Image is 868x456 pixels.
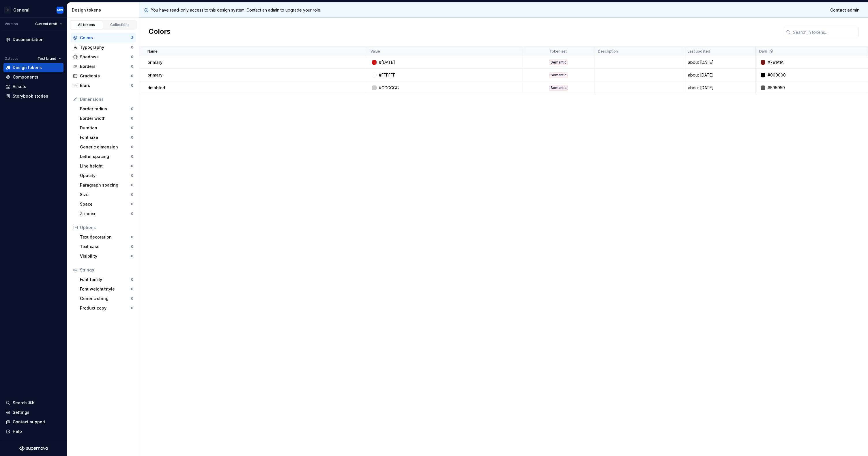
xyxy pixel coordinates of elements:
[80,277,131,282] div: Font family
[4,7,11,14] div: GD
[33,20,65,28] button: Current draft
[3,408,63,417] a: Settings
[13,419,45,425] div: Contact support
[131,306,133,310] div: 0
[13,84,26,90] div: Assets
[80,125,131,131] div: Duration
[80,116,131,121] div: Border width
[371,49,380,54] p: Value
[3,92,63,101] a: Storybook stories
[19,446,48,451] svg: Supernova Logo
[80,83,131,88] div: Blurs
[35,22,57,26] span: Current draft
[80,305,131,311] div: Product copy
[131,277,133,282] div: 0
[78,123,136,133] a: Duration0
[131,164,133,168] div: 0
[684,85,755,91] div: about [DATE]
[80,225,133,230] div: Options
[684,59,755,65] div: about [DATE]
[13,74,38,80] div: Components
[131,235,133,239] div: 0
[3,398,63,407] button: Search ⌘K
[80,35,131,41] div: Colors
[80,182,131,188] div: Paragraph spacing
[598,49,618,54] p: Description
[791,27,859,37] input: Search in tokens...
[3,35,63,44] a: Documentation
[131,173,133,178] div: 0
[78,200,136,209] a: Space0
[80,211,131,217] div: Z-index
[80,286,131,292] div: Font weight/style
[106,23,134,27] div: Collections
[768,72,786,78] div: #000000
[131,202,133,206] div: 0
[80,144,131,150] div: Generic dimension
[379,85,399,91] div: #CCCCCC
[78,294,136,303] a: Generic string0
[684,72,755,78] div: about [DATE]
[78,232,136,242] a: Text decoration0
[78,242,136,251] a: Text case0
[768,85,785,91] div: #595959
[78,133,136,142] a: Font size0
[549,72,568,78] div: Semantic
[131,45,133,50] div: 0
[131,287,133,291] div: 0
[131,116,133,121] div: 0
[80,192,131,198] div: Size
[131,254,133,258] div: 0
[78,114,136,123] a: Border width0
[78,304,136,313] a: Product copy0
[759,49,767,54] p: Dark
[151,7,321,13] p: You have read-only access to this design system. Contact an admin to upgrade your role.
[549,59,568,65] div: Semantic
[131,135,133,140] div: 0
[78,180,136,190] a: Paragraph spacing0
[13,65,42,70] div: Design tokens
[131,192,133,197] div: 0
[78,161,136,171] a: Line height0
[13,37,44,42] div: Documentation
[768,59,783,65] div: #791A1A
[80,253,131,259] div: Visibility
[131,183,133,187] div: 0
[80,44,131,50] div: Typography
[72,23,101,27] div: All tokens
[826,5,863,15] a: Contact admin
[80,163,131,169] div: Line height
[379,72,395,78] div: #FFFFFF
[80,64,131,69] div: Borders
[131,64,133,69] div: 0
[379,59,395,65] div: #[DATE]
[3,82,63,91] a: Assets
[78,209,136,218] a: Z-index0
[57,8,63,12] div: MW
[149,27,171,37] h2: Colors
[131,36,133,40] div: 3
[3,72,63,82] a: Components
[131,145,133,149] div: 0
[3,417,63,427] button: Contact support
[3,63,63,72] a: Design tokens
[131,296,133,301] div: 0
[78,152,136,161] a: Letter spacing0
[38,56,56,61] span: Test brand
[78,275,136,284] a: Font family0
[80,135,131,140] div: Font size
[13,400,35,406] div: Search ⌘K
[131,211,133,216] div: 0
[131,154,133,159] div: 0
[71,33,136,42] a: Colors3
[71,81,136,90] a: Blurs0
[688,49,710,54] p: Last updated
[80,201,131,207] div: Space
[80,73,131,79] div: Gradients
[80,54,131,60] div: Shadows
[13,7,29,13] div: General
[71,52,136,62] a: Shadows0
[80,173,131,178] div: Opacity
[147,72,162,78] p: primary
